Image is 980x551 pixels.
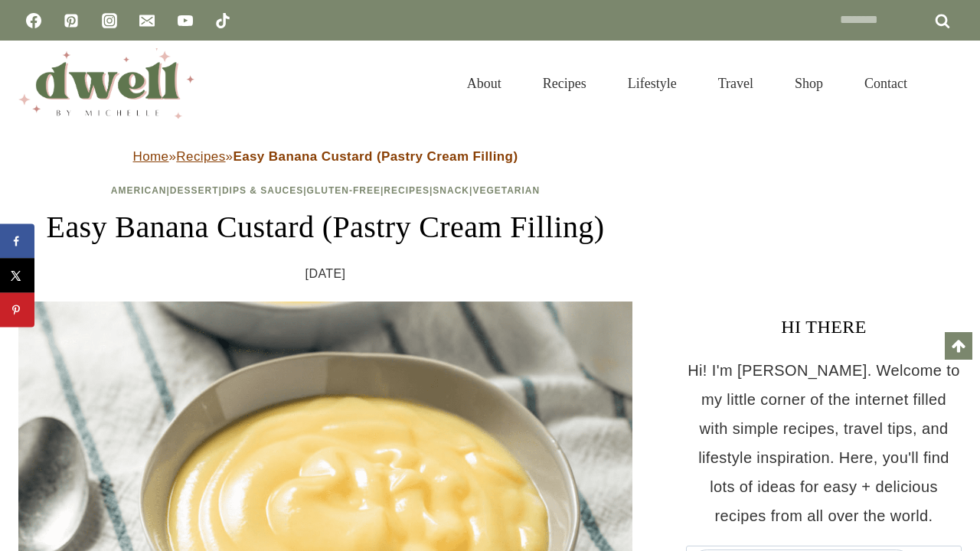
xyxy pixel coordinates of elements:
a: Recipes [522,57,607,110]
a: About [446,57,522,110]
span: » » [133,149,518,164]
a: Home [133,149,169,164]
h3: HI THERE [686,313,962,341]
a: Recipes [384,185,430,196]
nav: Primary Navigation [446,57,928,110]
p: Hi! I'm [PERSON_NAME]. Welcome to my little corner of the internet filled with simple recipes, tr... [686,356,962,530]
a: TikTok [207,5,238,36]
button: View Search Form [936,70,962,96]
a: Instagram [94,5,125,36]
a: American [111,185,167,196]
a: Dessert [170,185,219,196]
a: Travel [697,57,774,110]
span: | | | | | | [111,185,540,196]
a: Email [132,5,162,36]
a: Snack [433,185,469,196]
a: Contact [844,57,928,110]
a: Dips & Sauces [222,185,303,196]
a: Vegetarian [472,185,540,196]
a: Recipes [176,149,225,164]
img: DWELL by michelle [18,48,194,119]
a: Lifestyle [607,57,697,110]
a: Facebook [18,5,49,36]
strong: Easy Banana Custard (Pastry Cream Filling) [233,149,518,164]
h1: Easy Banana Custard (Pastry Cream Filling) [18,204,632,250]
a: YouTube [170,5,201,36]
a: Gluten-Free [307,185,381,196]
a: Pinterest [56,5,87,36]
a: Scroll to top [945,332,972,360]
time: [DATE] [305,262,346,285]
a: Shop [774,57,844,110]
